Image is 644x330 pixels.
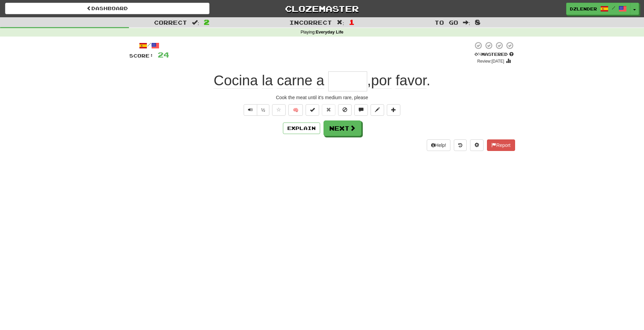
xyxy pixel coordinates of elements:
span: 2 [204,18,209,26]
span: Score: [129,53,154,59]
a: Dashboard [5,3,209,14]
span: : [337,20,344,25]
div: Mastered [473,51,515,58]
span: carne [277,72,312,89]
div: / [129,41,169,50]
span: dzlender [570,6,597,12]
button: 🧠 [288,104,303,116]
button: Next [324,120,361,136]
span: favor [396,72,426,89]
strong: Everyday Life [316,30,343,35]
button: Reset to 0% Mastered (alt+r) [322,104,335,116]
a: Clozemaster [220,3,424,15]
div: Cook the meat until it's medium rare, please [129,94,515,101]
span: 24 [158,50,169,59]
button: ½ [257,104,270,116]
span: , . [367,72,430,89]
span: : [463,20,470,25]
span: / [612,5,615,10]
button: Add to collection (alt+a) [387,104,400,116]
span: por [371,72,392,89]
button: Play sentence audio (ctl+space) [244,104,257,116]
button: Report [487,139,515,151]
span: 0 % [474,51,481,57]
a: dzlender / [566,3,630,15]
button: Favorite sentence (alt+f) [272,104,286,116]
span: 8 [475,18,481,26]
span: la [262,72,273,89]
span: To go [435,19,458,26]
div: Text-to-speech controls [242,104,270,116]
small: Review: [DATE] [477,59,504,64]
button: Round history (alt+y) [454,139,467,151]
span: Correct [154,19,187,26]
button: Ignore sentence (alt+i) [338,104,352,116]
button: Edit sentence (alt+d) [371,104,384,116]
span: Cocina [214,72,258,89]
span: Incorrect [289,19,332,26]
button: Discuss sentence (alt+u) [354,104,368,116]
span: a [316,72,324,89]
span: 1 [349,18,355,26]
button: Set this sentence to 100% Mastered (alt+m) [306,104,319,116]
button: Help! [427,139,451,151]
button: Explain [283,123,320,134]
span: : [192,20,199,25]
